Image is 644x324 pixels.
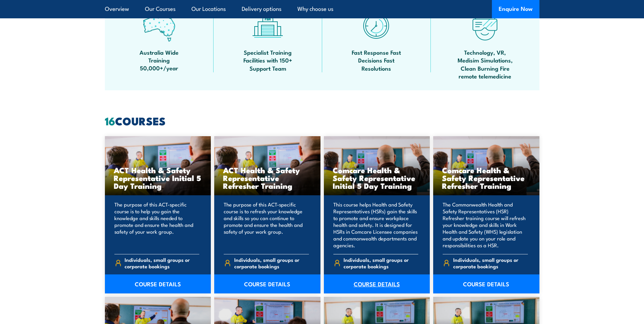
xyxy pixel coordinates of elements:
img: auswide-icon [143,10,175,42]
h3: ACT Health & Safety Representative Refresher Training [223,166,312,190]
p: The purpose of this ACT-specific course is to refresh your knowledge and skills so you can contin... [224,201,309,249]
span: Australia Wide Training 50,000+/year [129,48,190,72]
span: Individuals, small groups or corporate bookings [125,256,199,269]
p: This course helps Health and Safety Representatives (HSRs) gain the skills to promote and ensure ... [333,201,419,249]
a: COURSE DETAILS [324,274,430,293]
a: COURSE DETAILS [433,274,539,293]
a: COURSE DETAILS [105,274,211,293]
span: Fast Response Fast Decisions Fast Resolutions [346,48,407,72]
span: Individuals, small groups or corporate bookings [344,256,418,269]
span: Individuals, small groups or corporate bookings [234,256,309,269]
img: fast-icon [360,10,392,42]
h3: Comcare Health & Safety Representative Initial 5 Day Training [333,166,421,190]
img: tech-icon [469,10,501,42]
span: Individuals, small groups or corporate bookings [453,256,528,269]
strong: 16 [105,112,115,129]
span: Specialist Training Facilities with 150+ Support Team [237,48,298,72]
p: The purpose of this ACT-specific course is to help you gain the knowledge and skills needed to pr... [114,201,200,249]
h3: Comcare Health & Safety Representative Refresher Training [442,166,531,190]
img: facilities-icon [252,10,284,42]
a: COURSE DETAILS [214,274,320,293]
span: Technology, VR, Medisim Simulations, Clean Burning Fire remote telemedicine [455,48,516,80]
p: The Commonwealth Health and Safety Representatives (HSR) Refresher training course will refresh y... [443,201,528,249]
h3: ACT Health & Safety Representative Initial 5 Day Training [114,166,202,190]
h2: COURSES [105,116,539,125]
